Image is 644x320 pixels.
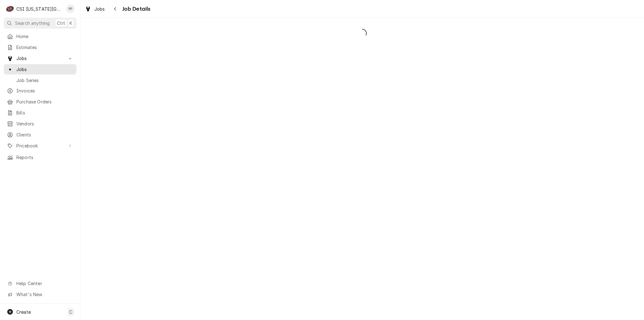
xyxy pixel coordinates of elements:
span: Clients [16,131,73,138]
span: Estimates [16,44,73,51]
span: Invoices [16,87,73,94]
div: PP [66,4,75,13]
a: Go to Pricebook [4,141,76,151]
span: Reports [16,154,73,161]
span: K [69,20,72,26]
span: Jobs [16,66,73,73]
span: Vendors [16,120,73,127]
span: Home [16,33,73,40]
a: Jobs [82,4,108,14]
span: What's New [16,291,73,298]
span: Search anything [15,20,50,26]
a: Home [4,31,76,41]
span: Job Series [16,77,73,84]
span: Pricebook [16,142,64,149]
a: Purchase Orders [4,97,76,107]
div: CSI [US_STATE][GEOGRAPHIC_DATA] [16,6,63,12]
span: Job Details [120,5,151,13]
a: Go to Jobs [4,53,76,63]
span: Help Center [16,280,73,287]
a: Invoices [4,86,76,96]
span: Jobs [94,6,105,12]
a: Vendors [4,119,76,129]
span: Purchase Orders [16,98,73,105]
span: Bills [16,109,73,116]
div: C [6,4,14,13]
a: Go to Help Center [4,278,76,289]
button: Navigate back [110,4,120,14]
span: Jobs [16,55,64,62]
div: Philip Potter's Avatar [66,4,75,13]
a: Clients [4,130,76,140]
span: Ctrl [57,20,65,26]
a: Bills [4,108,76,118]
span: Loading... [80,27,644,40]
div: CSI Kansas City's Avatar [6,4,14,13]
a: Go to What's New [4,289,76,300]
a: Estimates [4,42,76,52]
a: Job Series [4,75,76,86]
span: Create [16,309,31,315]
a: Jobs [4,64,76,74]
span: C [69,309,72,315]
button: Search anythingCtrlK [4,18,76,29]
a: Reports [4,152,76,163]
